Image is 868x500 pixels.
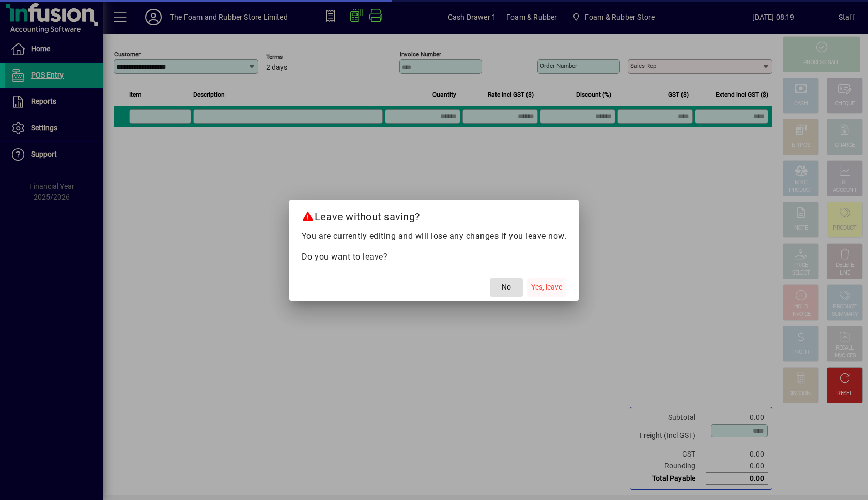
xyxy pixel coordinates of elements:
[502,282,511,293] span: No
[289,200,579,230] h2: Leave without saving?
[302,230,567,243] p: You are currently editing and will lose any changes if you leave now.
[531,282,562,293] span: Yes, leave
[527,278,566,297] button: Yes, leave
[490,278,523,297] button: No
[302,251,567,263] p: Do you want to leave?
